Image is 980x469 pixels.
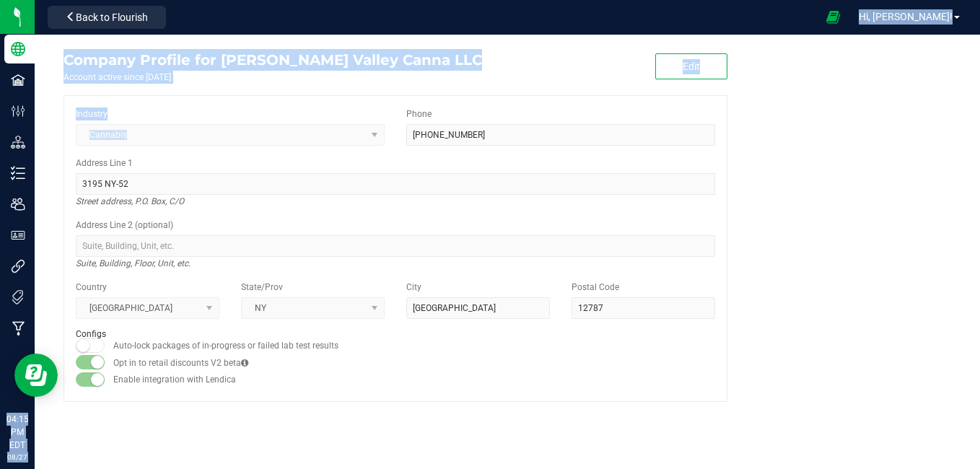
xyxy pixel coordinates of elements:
input: (123) 456-7890 [406,124,715,146]
inline-svg: Distribution [11,135,25,149]
input: Suite, Building, Unit, etc. [76,235,715,257]
label: Industry [76,108,108,120]
inline-svg: Company [11,42,25,56]
inline-svg: Facilities [11,73,25,87]
label: Opt in to retail discounts V2 beta [113,356,248,369]
div: Account active since [DATE] [64,71,482,84]
i: Street address, P.O. Box, C/O [76,193,184,210]
inline-svg: User Roles [11,228,25,242]
label: Address Line 1 [76,157,133,170]
span: Edit [683,61,700,72]
inline-svg: Inventory [11,166,25,180]
label: Auto-lock packages of in-progress or failed lab test results [113,339,338,352]
inline-svg: Manufacturing [11,321,25,336]
label: Country [76,281,107,294]
label: City [406,281,421,294]
span: Back to Flourish [76,12,148,23]
h2: Configs [76,330,715,339]
input: City [406,297,550,319]
label: Postal Code [572,281,619,294]
label: Address Line 2 (optional) [76,219,173,232]
span: Open Ecommerce Menu [817,3,849,31]
i: Suite, Building, Floor, Unit, etc. [76,255,191,272]
input: Address [76,173,715,195]
span: Hi, [PERSON_NAME]! [859,11,953,22]
p: 04:15 PM EDT [6,413,28,452]
inline-svg: Tags [11,290,25,304]
button: Back to Flourish [48,6,166,29]
inline-svg: Configuration [11,104,25,118]
input: Postal Code [572,297,715,319]
label: Enable integration with Lendica [113,373,236,386]
label: State/Prov [241,281,283,294]
p: 08/27 [6,452,28,463]
iframe: Resource center [14,354,58,397]
label: Phone [406,108,432,120]
div: Hudson Valley Canna LLC [64,49,482,71]
inline-svg: Users [11,197,25,211]
button: Edit [655,53,727,79]
inline-svg: Integrations [11,259,25,273]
